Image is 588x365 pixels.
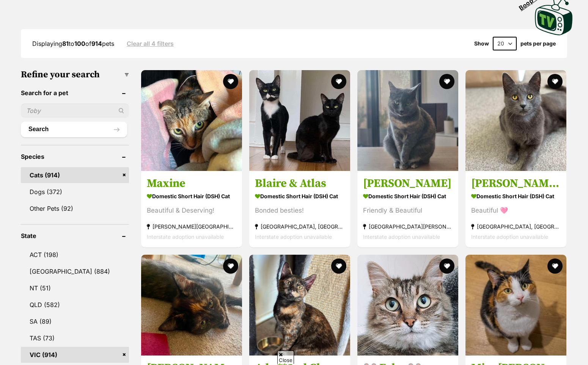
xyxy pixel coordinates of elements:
[471,191,561,202] strong: Domestic Short Hair (DSH) Cat
[21,297,129,313] a: QLD (582)
[465,255,566,356] img: Miss Molly - Domestic Short Hair (DSH) Cat
[465,70,566,171] img: Sarabi 🩷 - Domestic Short Hair (DSH) Cat
[474,41,489,47] span: Show
[439,74,454,89] button: favourite
[223,258,238,274] button: favourite
[21,280,129,296] a: NT (51)
[255,191,344,202] strong: Domestic Short Hair (DSH) Cat
[357,70,458,171] img: Rosie - Domestic Short Hair (DSH) Cat
[127,40,174,47] a: Clear all 4 filters
[249,70,350,171] img: Blaire & Atlas - Domestic Short Hair (DSH) Cat
[255,233,332,240] span: Interstate adoption unavailable
[21,347,129,363] a: VIC (914)
[21,263,129,279] a: [GEOGRAPHIC_DATA] (884)
[471,221,561,232] strong: [GEOGRAPHIC_DATA], [GEOGRAPHIC_DATA]
[363,205,453,216] div: Friendly & Beautiful
[21,122,127,137] button: Search
[471,205,561,216] div: Beautiful 🩷
[21,330,129,346] a: TAS (73)
[439,258,454,274] button: favourite
[21,89,129,96] header: Search for a pet
[520,41,556,47] label: pets per page
[147,176,236,191] h3: Maxine
[357,171,458,248] a: [PERSON_NAME] Domestic Short Hair (DSH) Cat Friendly & Beautiful [GEOGRAPHIC_DATA][PERSON_NAME][G...
[141,70,242,171] img: Maxine - Domestic Short Hair (DSH) Cat
[363,191,453,202] strong: Domestic Short Hair (DSH) Cat
[255,176,344,191] h3: Blaire & Atlas
[363,233,440,240] span: Interstate adoption unavailable
[255,205,344,216] div: Bonded besties!
[147,191,236,202] strong: Domestic Short Hair (DSH) Cat
[62,40,69,47] strong: 81
[331,258,346,274] button: favourite
[547,74,563,89] button: favourite
[147,205,236,216] div: Beautiful & Deserving!
[141,255,242,356] img: Beauregard **2nd Chance Cat Rescue** - Domestic Short Hair (DSH) Cat
[74,40,85,47] strong: 100
[331,74,346,89] button: favourite
[91,40,102,47] strong: 914
[547,258,563,274] button: favourite
[21,232,129,239] header: State
[363,221,453,232] strong: [GEOGRAPHIC_DATA][PERSON_NAME][GEOGRAPHIC_DATA]
[21,153,129,160] header: Species
[21,201,129,216] a: Other Pets (92)
[465,171,566,248] a: [PERSON_NAME] 🩷 Domestic Short Hair (DSH) Cat Beautiful 🩷 [GEOGRAPHIC_DATA], [GEOGRAPHIC_DATA] In...
[363,176,453,191] h3: [PERSON_NAME]
[21,247,129,263] a: ACT (198)
[21,69,129,80] h3: Refine your search
[471,233,548,240] span: Interstate adoption unavailable
[223,74,238,89] button: favourite
[147,233,224,240] span: Interstate adoption unavailable
[21,103,129,118] input: Toby
[357,255,458,356] img: 🐭 Echo 🐭 - Domestic Medium Hair Cat
[21,313,129,329] a: SA (89)
[21,184,129,200] a: Dogs (372)
[141,171,242,248] a: Maxine Domestic Short Hair (DSH) Cat Beautiful & Deserving! [PERSON_NAME][GEOGRAPHIC_DATA] Inters...
[255,221,344,232] strong: [GEOGRAPHIC_DATA], [GEOGRAPHIC_DATA]
[277,351,294,364] span: Close
[147,221,236,232] strong: [PERSON_NAME][GEOGRAPHIC_DATA]
[249,255,350,356] img: Ada **2nd Chance Cat Rescue** - Domestic Short Hair Cat
[471,176,561,191] h3: [PERSON_NAME] 🩷
[32,40,114,47] span: Displaying to of pets
[249,171,350,248] a: Blaire & Atlas Domestic Short Hair (DSH) Cat Bonded besties! [GEOGRAPHIC_DATA], [GEOGRAPHIC_DATA]...
[21,167,129,183] a: Cats (914)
